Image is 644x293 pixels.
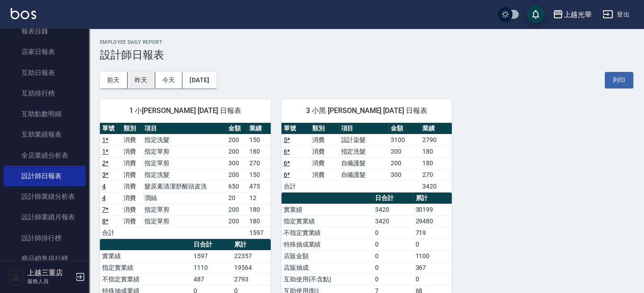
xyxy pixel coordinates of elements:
[310,134,339,146] td: 消費
[4,186,86,207] a: 設計師業績分析表
[247,204,270,215] td: 180
[247,146,270,157] td: 180
[142,157,226,169] td: 指定單剪
[142,180,226,192] td: 髮原素清潔舒醒頭皮洗
[281,227,373,239] td: 不指定實業績
[226,215,248,227] td: 200
[413,193,452,204] th: 累計
[128,72,155,88] button: 昨天
[121,192,143,204] td: 消費
[191,250,232,262] td: 1597
[121,215,143,227] td: 消費
[310,157,339,169] td: 消費
[142,134,226,146] td: 指定洗髮
[27,268,73,277] h5: 上越三重店
[226,123,248,134] th: 金額
[4,104,86,124] a: 互助點數明細
[413,204,452,215] td: 30199
[142,215,226,227] td: 指定單剪
[388,134,420,146] td: 3100
[281,239,373,250] td: 特殊抽成業績
[121,204,143,215] td: 消費
[247,227,270,239] td: 1597
[4,228,86,248] a: 設計師排行榜
[4,63,86,83] a: 互助日報表
[339,146,388,157] td: 指定洗髮
[413,273,452,285] td: 0
[100,262,191,273] td: 指定實業績
[310,169,339,180] td: 消費
[413,262,452,273] td: 367
[226,134,248,146] td: 200
[420,134,452,146] td: 2790
[4,207,86,227] a: 設計師業績月報表
[281,262,373,273] td: 店販抽成
[373,250,413,262] td: 0
[310,123,339,134] th: 類別
[388,146,420,157] td: 200
[373,227,413,239] td: 0
[549,5,595,24] button: 上越光華
[142,146,226,157] td: 指定單剪
[121,180,143,192] td: 消費
[191,273,232,285] td: 487
[281,250,373,262] td: 店販金額
[373,273,413,285] td: 0
[563,9,592,20] div: 上越光華
[121,157,143,169] td: 消費
[11,8,36,19] img: Logo
[373,215,413,227] td: 3420
[247,123,270,134] th: 業績
[226,204,248,215] td: 200
[100,250,191,262] td: 實業績
[142,204,226,215] td: 指定單剪
[121,134,143,146] td: 消費
[100,123,271,239] table: a dense table
[191,239,232,251] th: 日合計
[373,262,413,273] td: 0
[599,6,633,23] button: 登出
[420,157,452,169] td: 180
[121,123,143,134] th: 類別
[420,123,452,134] th: 業績
[100,39,633,45] h2: Employee Daily Report
[281,123,452,193] table: a dense table
[247,215,270,227] td: 180
[281,204,373,215] td: 實業績
[420,169,452,180] td: 270
[339,123,388,134] th: 項目
[388,123,420,134] th: 金額
[191,262,232,273] td: 1110
[247,134,270,146] td: 150
[388,157,420,169] td: 200
[281,180,310,192] td: 合計
[413,227,452,239] td: 719
[247,157,270,169] td: 270
[100,273,191,285] td: 不指定實業績
[527,5,545,23] button: save
[605,72,633,88] button: 列印
[232,250,271,262] td: 22357
[100,72,128,88] button: 前天
[226,146,248,157] td: 200
[102,183,106,190] a: 4
[100,123,121,134] th: 單號
[100,227,121,239] td: 合計
[155,72,183,88] button: 今天
[373,204,413,215] td: 3420
[247,192,270,204] td: 12
[121,169,143,180] td: 消費
[339,134,388,146] td: 設計染髮
[373,239,413,250] td: 0
[226,157,248,169] td: 300
[281,123,310,134] th: 單號
[4,248,86,269] a: 商品銷售排行榜
[4,42,86,62] a: 店家日報表
[4,124,86,145] a: 互助業績報表
[420,146,452,157] td: 180
[102,194,106,201] a: 4
[121,146,143,157] td: 消費
[413,215,452,227] td: 29480
[7,268,25,286] img: Person
[339,169,388,180] td: 自備護髮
